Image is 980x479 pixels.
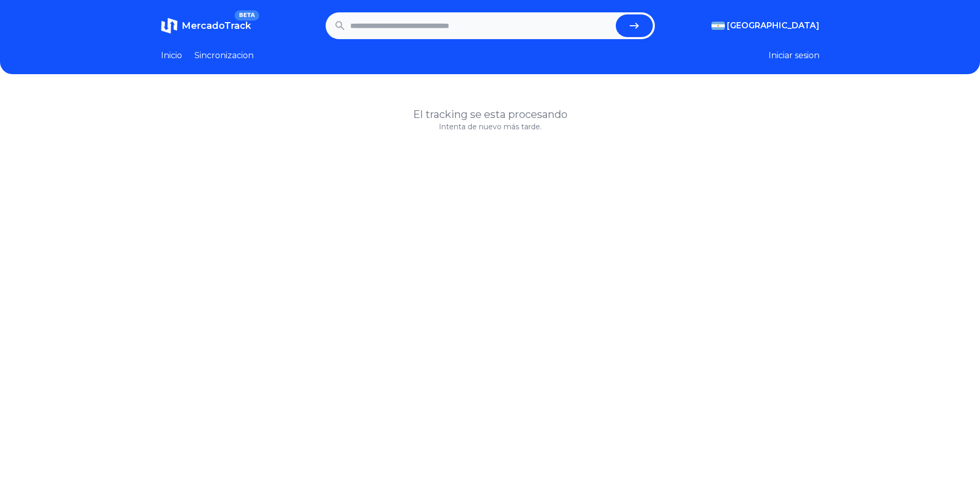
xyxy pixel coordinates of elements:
[235,10,259,21] span: BETA
[161,49,182,62] a: Inicio
[711,20,819,32] button: [GEOGRAPHIC_DATA]
[182,20,251,31] span: MercadoTrack
[711,22,725,30] img: Argentina
[161,122,819,132] p: Intenta de nuevo más tarde.
[161,18,177,34] img: MercadoTrack
[161,107,819,122] h1: El tracking se esta procesando
[769,49,819,62] button: Iniciar sesion
[161,18,251,34] a: MercadoTrackBETA
[194,49,254,62] a: Sincronizacion
[727,20,819,32] span: [GEOGRAPHIC_DATA]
